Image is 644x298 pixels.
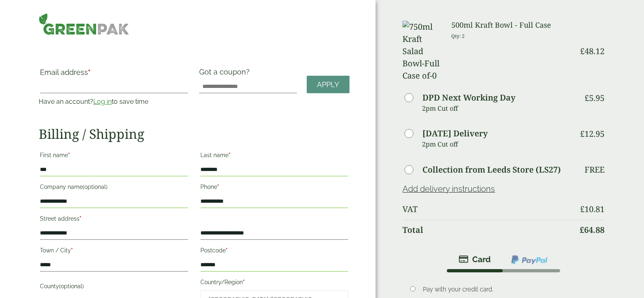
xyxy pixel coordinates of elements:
[40,69,188,80] label: Email address
[200,181,349,195] label: Phone
[585,165,604,175] p: Free
[580,204,604,215] bdi: 10.81
[40,280,188,294] label: County
[200,276,349,290] label: Country/Region
[317,80,339,89] span: Apply
[199,68,253,80] label: Got a coupon?
[402,199,574,219] th: VAT
[226,247,228,254] abbr: required
[402,21,442,82] img: 750ml Kraft Salad Bowl-Full Case of-0
[580,128,604,139] bdi: 12.95
[459,254,491,264] img: stripe.png
[71,247,73,254] abbr: required
[40,181,188,195] label: Company name
[200,149,349,163] label: Last name
[402,220,574,240] th: Total
[40,245,188,259] label: Town / City
[510,254,548,265] img: ppcp-gateway.png
[451,21,574,30] h3: 500ml Kraft Bowl - Full Case
[580,204,585,215] span: £
[585,92,604,103] bdi: 5.95
[39,126,349,142] h2: Billing / Shipping
[83,184,108,190] span: (optional)
[39,97,189,107] p: Have an account? to save time
[88,68,90,77] abbr: required
[422,129,488,138] label: [DATE] Delivery
[580,46,604,57] bdi: 48.12
[580,224,584,235] span: £
[59,283,84,289] span: (optional)
[422,102,574,114] p: 2pm Cut off
[93,98,112,105] a: Log in
[40,213,188,227] label: Street address
[580,224,604,235] bdi: 64.88
[580,128,585,139] span: £
[423,285,593,294] p: Pay with your credit card.
[585,92,589,103] span: £
[79,215,81,222] abbr: required
[40,149,188,163] label: First name
[422,94,515,102] label: DPD Next Working Day
[200,245,349,259] label: Postcode
[307,76,349,93] a: Apply
[451,33,465,39] small: Qty: 2
[580,46,585,57] span: £
[422,138,574,150] p: 2pm Cut off
[243,279,245,285] abbr: required
[402,184,495,194] a: Add delivery instructions
[39,13,129,35] img: GreenPak Supplies
[422,166,561,174] label: Collection from Leeds Store (LS27)
[217,184,219,190] abbr: required
[68,152,70,158] abbr: required
[229,152,231,158] abbr: required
